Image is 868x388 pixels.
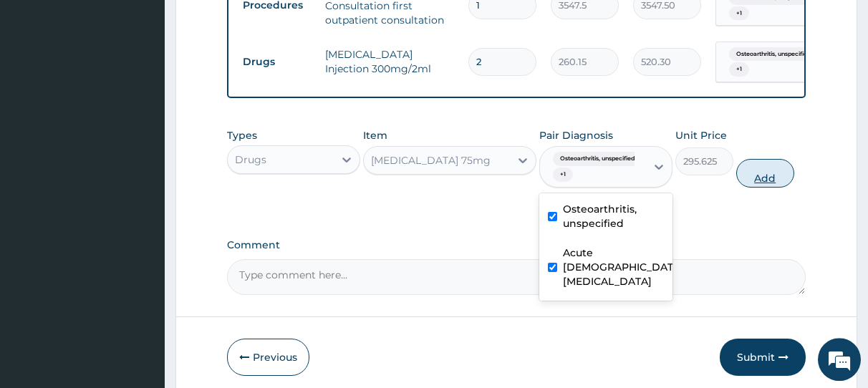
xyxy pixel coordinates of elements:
[227,339,309,376] button: Previous
[675,128,727,142] label: Unit Price
[235,7,269,42] div: Minimize live chat window
[26,72,58,107] img: d_794563401_company_1708531726252_794563401
[227,130,257,142] label: Types
[236,49,318,75] td: Drugs
[371,153,491,168] div: [MEDICAL_DATA] 75mg
[563,246,679,288] label: Acute [DEMOGRAPHIC_DATA] [MEDICAL_DATA]
[729,62,749,77] span: + 1
[363,128,387,142] label: Item
[729,6,749,21] span: + 1
[83,108,198,253] span: We're online!
[553,152,642,166] span: Osteoarthritis, unspecified
[729,47,819,62] span: Osteoarthritis, unspecified
[318,40,461,83] td: [MEDICAL_DATA] Injection 300mg/2ml
[736,159,794,188] button: Add
[235,152,266,167] div: Drugs
[227,239,806,251] label: Comment
[74,80,241,99] div: Chat with us now
[539,128,613,142] label: Pair Diagnosis
[553,168,573,182] span: + 1
[720,339,806,376] button: Submit
[7,246,273,296] textarea: Type your message and hit 'Enter'
[563,202,664,231] label: Osteoarthritis, unspecified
